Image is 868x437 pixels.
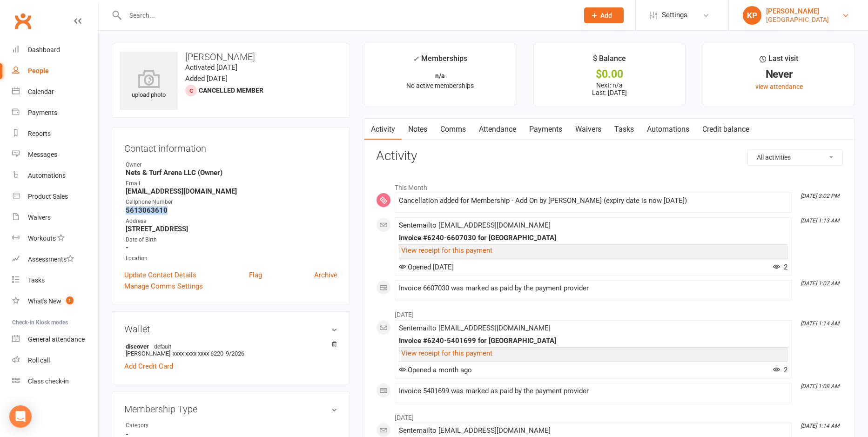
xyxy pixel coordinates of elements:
a: Attendance [472,119,523,140]
span: Opened [DATE] [399,263,454,271]
div: [PERSON_NAME] [766,7,829,15]
i: [DATE] 1:07 AM [801,280,839,287]
span: Sent email to [EMAIL_ADDRESS][DOMAIN_NAME] [399,221,551,229]
div: People [28,67,49,74]
div: Workouts [28,235,56,242]
h3: Contact information [124,140,337,154]
span: Sent email to [EMAIL_ADDRESS][DOMAIN_NAME] [399,324,551,332]
div: What's New [28,297,61,305]
a: View receipt for this payment [401,349,492,357]
a: View receipt for this payment [401,246,492,255]
div: Assessments [28,255,74,263]
strong: [STREET_ADDRESS] [126,225,337,233]
a: Comms [434,119,472,140]
div: $ Balance [593,53,626,69]
div: Category [126,421,202,430]
div: Invoice #6240-6607030 for [GEOGRAPHIC_DATA] [399,234,787,242]
a: Waivers [12,207,98,228]
a: Roll call [12,350,98,371]
a: Tasks [12,270,98,291]
span: 9/2026 [226,350,244,357]
a: Payments [12,102,98,123]
div: Tasks [28,276,45,284]
div: Automations [28,172,66,179]
div: KP [743,6,761,25]
span: Sent email to [EMAIL_ADDRESS][DOMAIN_NAME] [399,426,551,435]
div: Address [126,217,337,226]
a: Archive [314,269,337,281]
a: Class kiosk mode [12,371,98,392]
li: [DATE] [376,408,843,423]
i: [DATE] 1:14 AM [801,423,839,429]
div: Invoice 5401699 was marked as paid by the payment provider [399,387,787,395]
li: [DATE] [376,305,843,320]
i: [DATE] 3:02 PM [801,193,839,199]
p: Next: n/a Last: [DATE] [542,81,677,96]
span: xxxx xxxx xxxx 6220 [173,350,223,357]
a: Automations [640,119,696,140]
a: Product Sales [12,186,98,207]
span: 2 [773,263,787,271]
div: Cancellation added for Membership - Add On by [PERSON_NAME] (expiry date is now [DATE]) [399,197,787,205]
div: Calendar [28,88,54,95]
div: Cellphone Number [126,198,337,207]
div: Email [126,179,337,188]
li: This Month [376,178,843,193]
span: Cancelled member [199,87,263,94]
strong: n/a [435,72,445,80]
strong: - [126,243,337,252]
strong: [EMAIL_ADDRESS][DOMAIN_NAME] [126,187,337,195]
a: Activity [364,119,402,140]
a: Workouts [12,228,98,249]
a: Clubworx [11,9,34,33]
h3: [PERSON_NAME] [120,52,342,62]
div: Class check-in [28,377,69,385]
a: Reports [12,123,98,144]
div: Open Intercom Messenger [9,405,32,428]
a: What's New1 [12,291,98,312]
a: Credit balance [696,119,756,140]
div: Last visit [760,53,798,69]
span: No active memberships [406,82,474,89]
a: Assessments [12,249,98,270]
div: Memberships [413,53,467,70]
strong: discover [126,343,333,350]
div: Invoice #6240-5401699 for [GEOGRAPHIC_DATA] [399,337,787,345]
h3: Membership Type [124,404,337,414]
a: Automations [12,165,98,186]
a: Waivers [569,119,608,140]
a: Add Credit Card [124,361,173,372]
div: Payments [28,109,57,116]
a: People [12,61,98,81]
span: 1 [66,296,74,304]
span: Opened a month ago [399,366,472,374]
div: Reports [28,130,51,137]
i: [DATE] 1:14 AM [801,320,839,327]
i: [DATE] 1:08 AM [801,383,839,390]
div: Dashboard [28,46,60,54]
div: Waivers [28,214,51,221]
time: Added [DATE] [185,74,228,83]
a: Dashboard [12,40,98,61]
strong: Nets & Turf Arena LLC (Owner) [126,168,337,177]
div: Location [126,254,337,263]
div: General attendance [28,336,85,343]
span: Add [600,12,612,19]
div: Date of Birth [126,235,337,244]
a: Messages [12,144,98,165]
div: Roll call [28,356,50,364]
li: [PERSON_NAME] [124,341,337,358]
div: Invoice 6607030 was marked as paid by the payment provider [399,284,787,292]
div: [GEOGRAPHIC_DATA] [766,15,829,24]
span: default [151,343,174,350]
div: upload photo [120,69,178,100]
i: ✓ [413,54,419,63]
a: Tasks [608,119,640,140]
a: Notes [402,119,434,140]
span: 2 [773,366,787,374]
div: Messages [28,151,57,158]
time: Activated [DATE] [185,63,237,72]
div: Product Sales [28,193,68,200]
h3: Activity [376,149,843,163]
span: Settings [662,5,687,26]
